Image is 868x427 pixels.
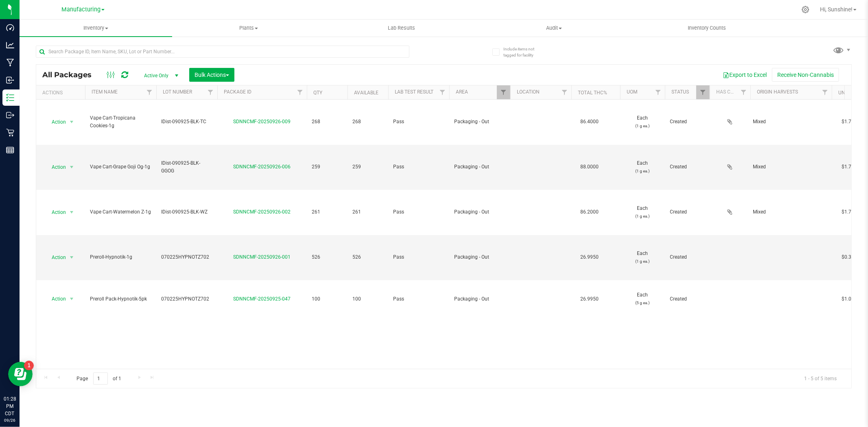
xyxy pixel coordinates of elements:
[172,20,325,37] a: Plants
[67,252,77,263] span: select
[70,373,128,385] span: Page of 1
[696,85,710,99] a: Filter
[753,118,829,126] div: Value 1: Mixed
[67,207,77,218] span: select
[630,20,783,37] a: Inventory Counts
[393,163,444,171] span: Pass
[234,164,291,170] a: SDNNCMF-20250926-006
[454,208,505,216] span: Packaging - Out
[354,90,378,96] a: Available
[90,208,151,216] span: Vape Cart-Watermelon Z-1g
[670,295,705,303] span: Created
[92,89,118,95] a: Item Name
[652,85,665,99] a: Filter
[161,118,212,126] span: IDist-090925-BLK-TC
[670,163,705,171] span: Created
[352,118,383,126] span: 268
[36,46,409,58] input: Search Package ID, Item Name, SKU, Lot or Part Number...
[293,85,307,99] a: Filter
[4,417,16,423] p: 09/26
[42,90,82,96] div: Actions
[234,296,291,302] a: SDNNCMF-20250925-047
[757,89,798,95] a: Origin Harvests
[625,250,660,265] span: Each
[4,395,16,417] p: 01:28 PM CDT
[161,208,212,216] span: IDist-090925-BLK-WZ
[393,208,444,216] span: Pass
[393,118,444,126] span: Pass
[44,293,66,305] span: Action
[454,163,505,171] span: Packaging - Out
[312,295,343,303] span: 100
[798,373,843,385] span: 1 - 5 of 5 items
[677,24,737,32] span: Inventory Counts
[576,116,603,128] span: 86.4000
[6,129,14,137] inline-svg: Retail
[625,159,660,175] span: Each
[6,41,14,49] inline-svg: Analytics
[90,163,151,171] span: Vape Cart-Grape Goji Og-1g
[625,212,660,220] p: (1 g ea.)
[772,68,839,82] button: Receive Non-Cannabis
[67,293,77,305] span: select
[377,24,426,32] span: Lab Results
[67,116,77,128] span: select
[8,362,33,386] iframe: Resource center
[352,163,383,171] span: 259
[454,118,505,126] span: Packaging - Out
[6,111,14,119] inline-svg: Outbound
[44,161,66,173] span: Action
[737,85,750,99] a: Filter
[625,167,660,175] p: (1 g ea.)
[625,257,660,265] p: (1 g ea.)
[224,89,251,95] a: Package ID
[436,85,449,99] a: Filter
[6,24,14,32] inline-svg: Dashboard
[820,6,853,13] span: Hi, Sunshine!
[325,20,478,37] a: Lab Results
[312,253,343,261] span: 526
[753,163,829,171] div: Value 1: Mixed
[818,85,832,99] a: Filter
[395,89,433,95] a: Lab Test Result
[625,299,660,307] p: (5 g ea.)
[670,253,705,261] span: Created
[670,208,705,216] span: Created
[61,6,101,13] span: Manufacturing
[90,114,151,130] span: Vape Cart-Tropicana Cookies-1g
[838,90,863,96] a: Unit Cost
[393,253,444,261] span: Pass
[627,89,637,95] a: UOM
[352,253,383,261] span: 526
[576,293,603,305] span: 26.9950
[6,146,14,154] inline-svg: Reports
[90,295,151,303] span: Preroll Pack-Hypnotik-5pk
[670,118,705,126] span: Created
[173,24,324,32] span: Plants
[352,208,383,216] span: 261
[558,85,571,99] a: Filter
[6,94,14,102] inline-svg: Inventory
[234,254,291,260] a: SDNNCMF-20250926-001
[93,373,108,385] input: 1
[576,251,603,263] span: 26.9950
[454,295,505,303] span: Packaging - Out
[478,24,630,32] span: Audit
[90,253,151,261] span: Preroll-Hypnotik-1g
[625,114,660,130] span: Each
[189,68,234,82] button: Bulk Actions
[44,116,66,128] span: Action
[578,90,607,96] a: Total THC%
[234,209,291,215] a: SDNNCMF-20250926-002
[352,295,383,303] span: 100
[24,361,34,370] iframe: Resource center unread badge
[312,163,343,171] span: 259
[753,208,829,216] div: Value 1: Mixed
[143,85,156,99] a: Filter
[161,159,212,175] span: IDist-090925-BLK-GGOG
[497,85,510,99] a: Filter
[6,59,14,67] inline-svg: Manufacturing
[6,76,14,84] inline-svg: Inbound
[717,68,772,82] button: Export to Excel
